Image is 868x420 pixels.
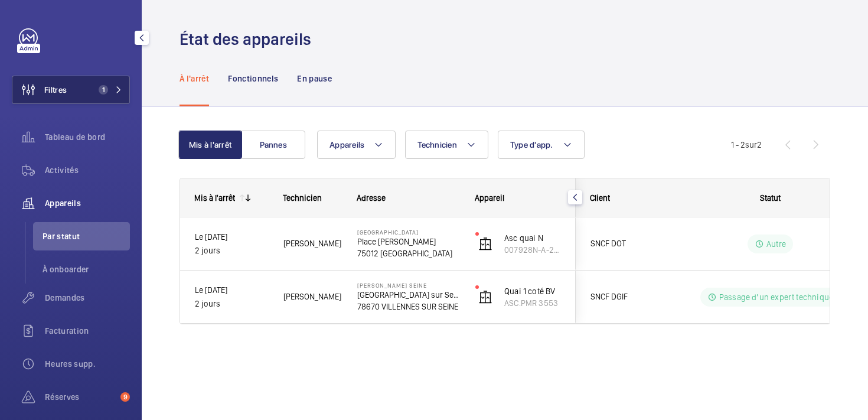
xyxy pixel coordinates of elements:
span: Heures supp. [45,358,130,370]
p: 75012 [GEOGRAPHIC_DATA] [357,248,460,259]
span: SNCF DOT [590,237,681,250]
span: Client [590,193,610,203]
button: Technicien [405,131,488,159]
p: Le [DATE] [195,230,268,244]
p: Le [DATE] [195,284,268,297]
p: [PERSON_NAME] SEINE [357,282,460,289]
span: Type d'app. [510,140,553,149]
span: SNCF DGIF [590,290,681,304]
button: Mis à l'arrêt [178,131,242,159]
p: Autre [766,238,786,250]
img: elevator.svg [478,237,492,251]
span: Tableau de bord [45,131,130,143]
div: Appareil [475,193,562,203]
span: Adresse [357,193,386,203]
img: elevator.svg [478,290,492,304]
p: 2 jours [195,297,268,311]
span: Appareils [329,140,364,149]
p: [GEOGRAPHIC_DATA] [357,229,460,236]
span: 1 [99,85,108,95]
p: 2 jours [195,244,268,258]
p: ASC.PMR 3553 [504,297,561,309]
button: Pannes [242,131,305,159]
span: Statut [760,193,781,203]
p: [GEOGRAPHIC_DATA] sur Seine [357,289,460,301]
p: Quai 1 coté BV [504,285,561,297]
span: Facturation [45,325,130,337]
span: Activités [45,164,130,176]
p: En pause [297,73,332,84]
span: sur [745,140,757,149]
div: Mis à l'arrêt [194,193,235,203]
span: À onboarder [43,263,130,275]
span: 1 - 2 2 [731,141,762,149]
button: Filtres1 [12,76,130,104]
span: Réserves [45,391,116,403]
span: 9 [120,392,130,402]
p: Asc quai N [504,232,561,244]
h1: État des appareils [180,28,318,50]
p: 78670 VILLENNES SUR SEINE [357,301,460,312]
span: [PERSON_NAME] [283,237,342,250]
button: Type d'app. [498,131,585,159]
span: Technicien [283,193,322,203]
p: Place [PERSON_NAME] [357,236,460,248]
p: À l'arrêt [180,73,209,84]
span: Demandes [45,292,130,304]
p: Passage d’un expert technique [719,291,833,303]
span: Appareils [45,197,130,209]
button: Appareils [317,131,396,159]
span: Technicien [417,140,457,149]
span: [PERSON_NAME] [283,290,342,304]
span: Filtres [44,84,67,96]
p: 007928N-A-2-90-0-09 [504,244,561,256]
span: Par statut [43,230,130,242]
p: Fonctionnels [228,73,278,84]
